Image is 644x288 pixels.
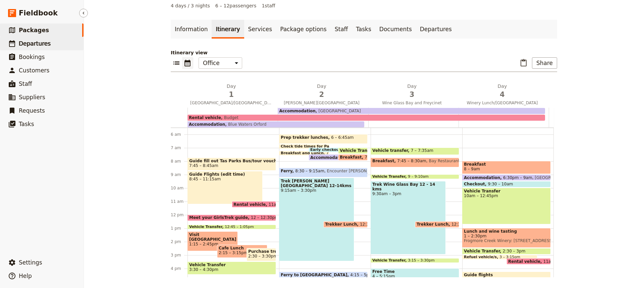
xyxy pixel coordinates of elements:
span: 10am – 12:45pm [464,193,549,198]
span: 4 [461,90,543,100]
span: Breakfast [340,155,365,160]
a: Services [244,20,276,39]
div: Check tide times for Painted cliffs [279,144,329,149]
span: 8 – 9am [464,167,480,171]
button: Day3Wine Glass Bay and Freycinet [368,83,459,108]
span: Vehicle Transfer [372,258,408,263]
div: Rental vehicle11am – 3:15pm [232,201,276,208]
span: 4:15 – 5pm [350,273,373,280]
div: Vehicle Transfer3:30 – 4:30pm [187,262,276,275]
div: Rental vehicle11am – 3:15pm [506,258,551,265]
span: 11am – 3:15pm [269,202,300,207]
span: 3 – 3:15pm [499,255,520,259]
span: 9:30am – 3pm [372,191,444,196]
span: Prep trekker lunches [281,135,331,140]
div: Ferry8:30 – 9:15amEncounter [PERSON_NAME][GEOGRAPHIC_DATA] [279,168,368,177]
span: 12:45 – 1:05pm [225,225,254,229]
div: 8 am [171,159,187,164]
div: AccommodationBlue Waters Orford [187,121,364,127]
div: Early checkout7 – 7:15am [309,148,359,152]
span: Tasks [19,121,34,127]
span: Early checkout [310,148,343,152]
span: 4 days / 3 nights [171,2,210,9]
span: Fieldbook [19,8,58,18]
span: Free Time [372,269,458,274]
span: Ferry [281,169,295,173]
span: Trekker Lunch [325,222,360,227]
span: 2 [280,90,363,100]
span: Settings [19,259,42,266]
span: 3 [371,90,453,100]
span: Check tide times for Painted cliffs [281,145,354,149]
span: 7:30 – 8am [365,155,387,160]
div: Meet your GirlsTrek guide12 – 12:30pm [187,215,276,221]
span: Departures [19,40,51,47]
div: 9 am [171,172,187,177]
div: Trek Wine Glass Bay 12 - 14 kms9:30am – 3pm [371,181,446,254]
h2: Day [190,83,272,100]
div: Prep trekker lunches6 – 6:45am [279,134,368,144]
span: Breakfast [464,162,549,167]
span: 12:30 – 1pm [360,222,385,227]
span: 8:30 – 9:15am [295,169,324,176]
span: 7:45 – 8:45am [189,163,218,168]
span: Vehicle Transfer [464,189,549,193]
span: 1 – 2:30pm [464,234,549,238]
span: 6:30pm – 9am [503,175,532,180]
span: 7:45 – 8:30am [397,159,426,166]
span: Bay Restaurant, [GEOGRAPHIC_DATA] [426,159,505,166]
div: Trek [PERSON_NAME][GEOGRAPHIC_DATA] 12-14kms9:15am – 3:30pm [279,178,354,261]
div: AccommodationBlue Waters OrfordRental vehicleBudgetAccommodation[GEOGRAPHIC_DATA] [187,108,549,127]
span: 2:15 – 3:15pm [219,250,248,255]
div: Visit [GEOGRAPHIC_DATA]1:15 – 2:45pm [187,231,238,251]
span: Breakfast [372,159,397,163]
div: Trekker Lunch12:30 – 1pm [323,221,368,228]
span: 1 staff [262,2,275,9]
span: Wine Glass Bay and Freycinet [368,100,456,106]
div: Checkout9:30 – 10am [462,181,551,187]
span: 6 – 6:45am [331,135,354,143]
div: 10 am [171,185,187,191]
span: Help [19,273,32,279]
span: 6 – 12 passengers [215,2,257,9]
div: Refuel vehicle/s3 – 3:15pm [462,255,537,260]
span: Rental vehicle [508,259,543,264]
span: Encounter [PERSON_NAME][GEOGRAPHIC_DATA] [324,169,425,176]
span: Breakfast and Lunch [281,151,326,155]
div: Vehicle Transfer10am – 12:45pm [462,188,551,224]
span: Staff [19,80,32,87]
span: Suppliers [19,94,45,101]
span: 9:15am – 3:30pm [281,188,353,193]
div: 3 pm [171,252,187,258]
span: [PERSON_NAME][GEOGRAPHIC_DATA] [278,100,365,106]
a: Documents [375,20,416,39]
div: Vehicle transfer7 – 7:35am [371,148,459,155]
div: 4 pm [171,266,187,271]
span: Lunch and wine tasting [464,229,549,234]
span: [GEOGRAPHIC_DATA] [316,109,361,113]
div: Trekker Lunch12:30 – 1pm [415,221,459,228]
span: [GEOGRAPHIC_DATA]/[GEOGRAPHIC_DATA]/[GEOGRAPHIC_DATA] [187,100,275,106]
div: 1 pm [171,226,187,231]
span: Meet your GirlsTrek guide [189,215,251,220]
span: 12 – 12:30pm [251,215,279,220]
button: Share [532,57,557,69]
span: 9:30 – 10am [488,182,513,186]
span: [GEOGRAPHIC_DATA] [532,175,577,180]
span: Guide Flights (edit time) [189,172,261,177]
button: Hide menu [79,9,88,17]
span: Vehicle Transfer [189,263,274,267]
div: Purchase trek lunches & snacks2:30 – 3:30pm [247,248,276,261]
div: Accommodation[GEOGRAPHIC_DATA] [278,108,545,114]
div: Ferry to [GEOGRAPHIC_DATA]4:15 – 5pm [279,272,368,281]
p: Itinerary view [171,49,557,56]
span: Budget [221,115,238,120]
div: Breakfast and Lunch7:15 – 7:25am [279,151,329,156]
span: 2:30 – 3:30pm [248,254,277,258]
span: Accommodation [279,109,315,113]
span: 11am – 3:15pm [543,259,575,264]
h2: Day [371,83,453,100]
button: Day1[GEOGRAPHIC_DATA]/[GEOGRAPHIC_DATA]/[GEOGRAPHIC_DATA] [187,83,278,108]
a: Information [171,20,212,39]
span: Vehicle Transfer [372,175,408,179]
